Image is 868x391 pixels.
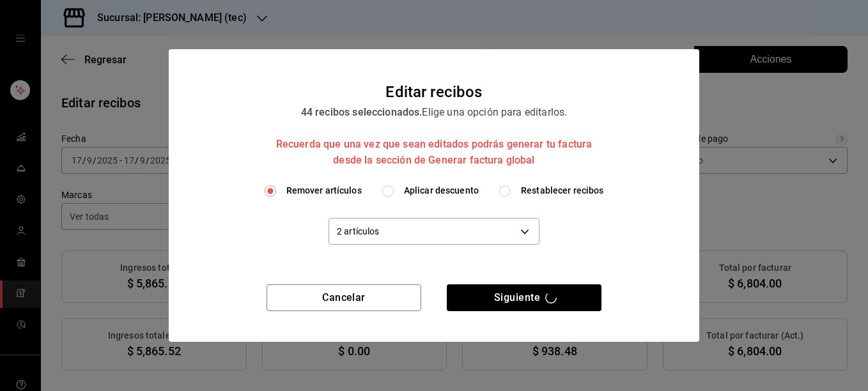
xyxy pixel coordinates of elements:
span: Remover artículos [286,184,362,197]
div: Recuerda que una vez que sean editados podrás generar tu factura desde la sección de Generar fact... [265,136,603,169]
strong: 44 recibos seleccionados. [301,106,422,118]
div: Editar recibos [385,80,482,104]
div: 2 artículos [329,218,539,245]
div: Elige una opción para editarlos. [265,104,603,169]
button: Siguiente [447,284,601,311]
span: Aplicar descuento [404,184,479,197]
div: editionType [184,184,684,197]
span: Restablecer recibos [521,184,604,197]
button: Cancelar [267,284,421,311]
